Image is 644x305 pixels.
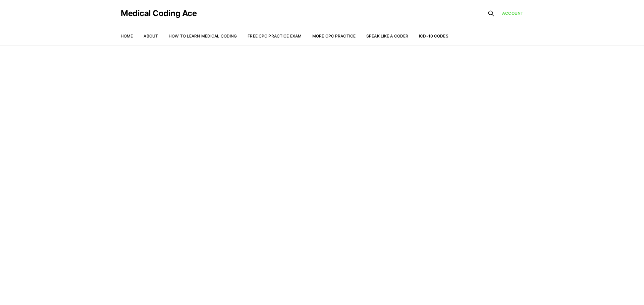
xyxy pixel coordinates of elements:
a: About [144,33,158,39]
a: Speak Like a Coder [366,33,408,39]
a: Medical Coding Ace [121,9,197,17]
a: Account [502,10,523,16]
a: ICD-10 Codes [419,33,448,39]
a: Free CPC Practice Exam [248,33,302,39]
a: Home [121,33,133,39]
a: How to Learn Medical Coding [169,33,237,39]
a: More CPC Practice [312,33,356,39]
